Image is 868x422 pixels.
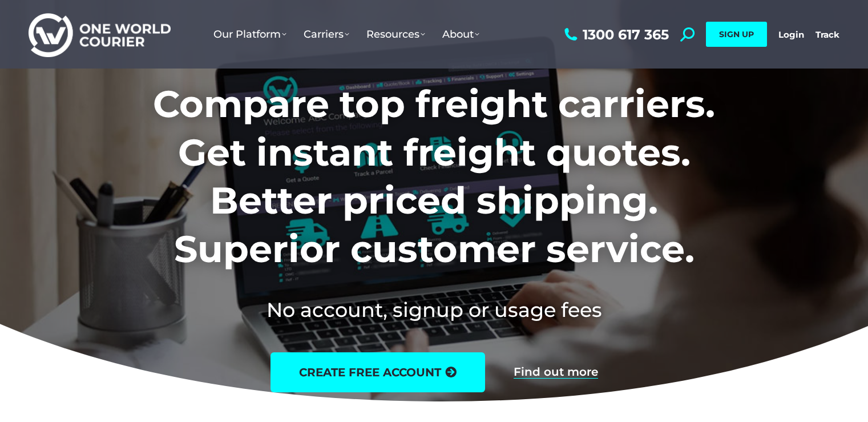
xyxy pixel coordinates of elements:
[366,28,425,41] span: Resources
[434,17,488,52] a: About
[514,366,598,379] a: Find out more
[442,28,479,41] span: About
[78,80,790,273] h1: Compare top freight carriers. Get instant freight quotes. Better priced shipping. Superior custom...
[29,11,171,58] img: One World Courier
[205,17,295,52] a: Our Platform
[78,296,790,324] h2: No account, signup or usage fees
[778,29,804,40] a: Login
[271,352,485,392] a: create free account
[304,28,349,41] span: Carriers
[706,22,767,47] a: SIGN UP
[358,17,434,52] a: Resources
[213,28,286,41] span: Our Platform
[815,29,839,40] a: Track
[719,29,754,39] span: SIGN UP
[562,27,669,42] a: 1300 617 365
[295,17,358,52] a: Carriers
